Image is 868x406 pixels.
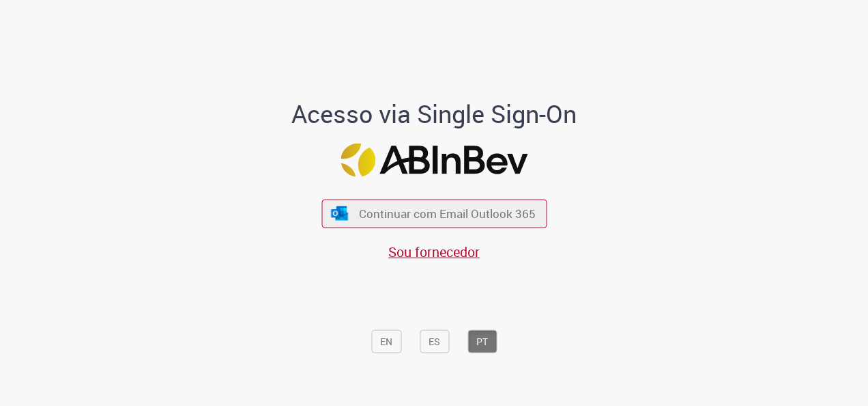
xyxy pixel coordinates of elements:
[341,144,527,177] img: Logo ABInBev
[321,200,547,228] button: ícone Azure/Microsoft 360 Continuar com Email Outlook 365
[467,329,497,353] button: PT
[359,206,536,221] span: Continuar com Email Outlook 365
[330,206,349,220] img: ícone Azure/Microsoft 360
[371,329,401,353] button: EN
[388,242,480,260] a: Sou fornecedor
[245,100,624,127] h1: Acesso via Single Sign-On
[420,329,449,353] button: ES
